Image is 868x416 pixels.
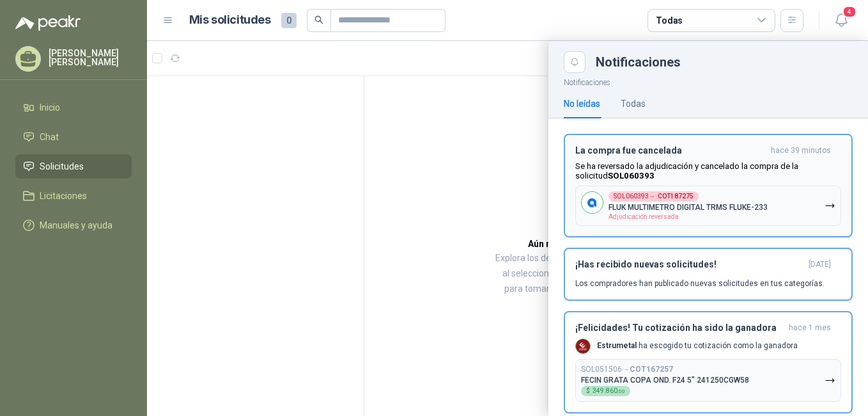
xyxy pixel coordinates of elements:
p: Los compradores han publicado nuevas solicitudes en tus categorías. [575,278,825,289]
h3: La compra fue cancelada [575,145,766,156]
span: Licitaciones [40,189,87,203]
div: Notificaciones [596,56,853,68]
span: search [314,15,323,24]
b: Estrumetal [597,341,637,350]
button: 4 [830,9,853,32]
span: ,00 [617,388,625,394]
a: Chat [15,125,132,149]
span: hace 1 mes [789,323,831,333]
p: ha escogido tu cotización como la ganadora [597,340,798,351]
a: Inicio [15,95,132,120]
a: Licitaciones [15,184,132,208]
div: Todas [621,97,646,111]
span: Solicitudes [40,159,84,173]
span: [DATE] [809,259,831,270]
span: Inicio [40,100,60,115]
span: hace 39 minutos [771,145,831,156]
p: Se ha reversado la adjudicación y cancelado la compra de la solicitud [575,161,841,180]
img: Company Logo [576,339,590,353]
img: Company Logo [582,192,603,213]
div: No leídas [564,97,600,111]
button: ¡Felicidades! Tu cotización ha sido la ganadorahace 1 mes Company LogoEstrumetal ha escogido tu c... [564,311,853,413]
p: FECIN GRATA COPA OND. F24 5" 241250CGW58 [581,376,749,385]
button: ¡Has recibido nuevas solicitudes![DATE] Los compradores han publicado nuevas solicitudes en tus c... [564,248,853,301]
button: Close [564,51,585,73]
img: Logo peakr [15,15,81,31]
b: COT167257 [630,365,673,374]
button: Company LogoSOL060393→COT187275FLUK MULTIMETRO DIGITAL TRMS FLUKE-233Adjudicación reversada [575,186,841,226]
span: 4 [842,6,856,18]
div: $ [581,386,630,396]
a: Solicitudes [15,154,132,179]
button: La compra fue canceladahace 39 minutos Se ha reversado la adjudicación y cancelado la compra de l... [564,134,853,237]
p: [PERSON_NAME] [PERSON_NAME] [49,49,132,67]
h3: ¡Has recibido nuevas solicitudes! [575,259,803,270]
h1: Mis solicitudes [189,11,271,29]
span: Chat [40,130,59,144]
b: COT187275 [658,193,694,200]
p: FLUK MULTIMETRO DIGITAL TRMS FLUKE-233 [608,203,768,212]
span: 349.860 [593,388,625,394]
p: Notificaciones [548,73,868,89]
p: SOL051506 → [581,365,673,374]
b: SOL060393 [608,171,655,180]
span: Adjudicación reversada [608,213,679,220]
div: Todas [656,13,683,28]
a: Manuales y ayuda [15,213,132,237]
span: Manuales y ayuda [40,218,112,232]
div: SOL060393 → [608,191,699,202]
h3: ¡Felicidades! Tu cotización ha sido la ganadora [575,323,784,333]
span: 0 [281,13,297,28]
button: SOL051506→COT167257FECIN GRATA COPA OND. F24 5" 241250CGW58$349.860,00 [575,359,841,402]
